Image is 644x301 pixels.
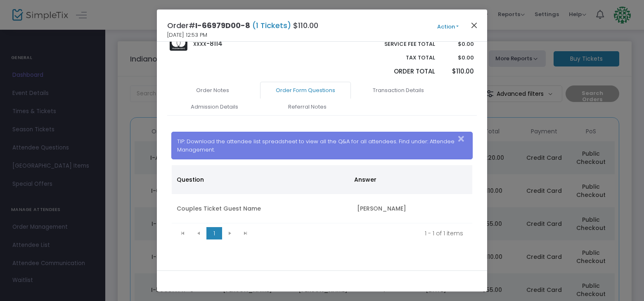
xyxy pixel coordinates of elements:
[193,40,206,47] span: XXXX
[352,194,472,223] td: [PERSON_NAME]
[443,40,474,48] p: $0.00
[172,194,352,223] td: Couples Ticket Guest Name
[260,82,351,99] a: Order Form Questions
[443,67,474,76] p: $110.00
[469,20,480,31] button: Close
[206,39,223,48] span: -8114
[349,165,468,194] th: Answer
[262,98,353,116] a: Referral Notes
[250,20,293,31] span: (1 Tickets)
[167,82,258,99] a: Order Notes
[365,40,435,48] p: Service Fee Total
[172,165,350,194] th: Question
[259,229,464,237] kendo-pager-info: 1 - 1 of 1 items
[167,20,318,31] h4: Order# $110.00
[365,67,435,76] p: Order Total
[206,227,222,239] span: Page 1
[423,22,473,31] button: Action
[195,20,250,31] span: I-66979D00-8
[169,98,260,116] a: Admission Details
[353,82,444,99] a: Transaction Details
[171,132,473,159] div: TIP: Download the attendee list spreadsheet to view all the Q&A for all attendees. Find under: At...
[167,31,207,39] span: [DATE] 12:53 PM
[172,165,473,223] div: Data table
[456,132,472,146] button: Close
[443,54,474,62] p: $0.00
[365,54,435,62] p: Tax Total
